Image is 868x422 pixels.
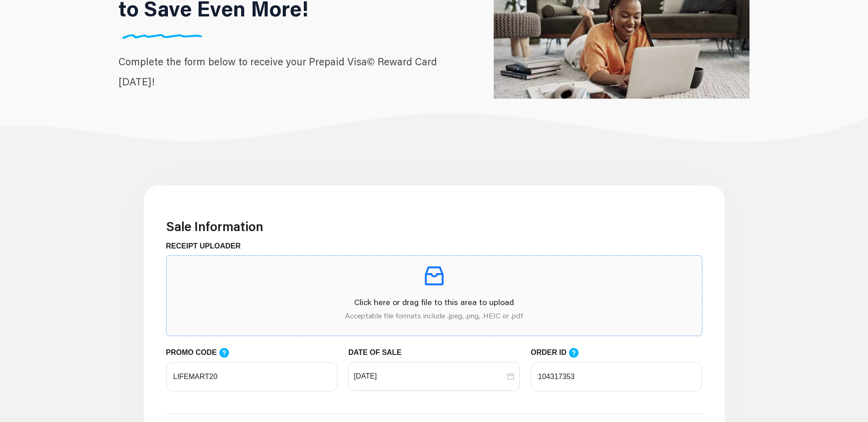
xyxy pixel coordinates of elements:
p: Complete the form below to receive your Prepaid Visa© Reward Card [DATE]! [119,52,456,92]
input: DATE OF SALE [354,371,505,382]
label: ORDER ID [531,347,588,359]
label: DATE OF SALE [348,347,408,358]
img: Divider [119,34,206,39]
span: inboxClick here or drag file to this area to uploadAcceptable file formats include .jpeg, .png, .... [167,256,702,336]
p: Acceptable file formats include .jpeg, .png, .HEIC or .pdf [174,310,695,321]
span: inbox [421,263,447,289]
label: PROMO CODE [166,347,238,359]
label: RECEIPT UPLOADER [166,241,248,252]
h3: Sale Information [166,219,702,234]
p: Click here or drag file to this area to upload [174,296,695,308]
